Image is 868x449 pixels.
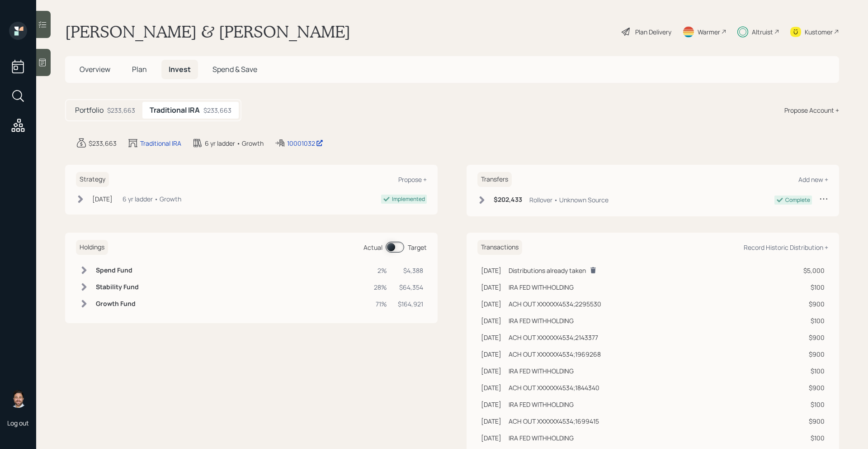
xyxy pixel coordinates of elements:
[398,299,423,309] div: $164,921
[635,27,671,37] div: Plan Delivery
[76,172,109,187] h6: Strategy
[392,195,425,203] div: Implemented
[481,266,501,275] div: [DATE]
[481,282,501,292] div: [DATE]
[801,266,825,275] div: $5,000
[374,299,387,309] div: 71%
[96,300,139,308] h6: Growth Fund
[76,240,108,255] h6: Holdings
[509,366,574,376] div: IRA FED WITHHOLDING
[140,139,181,148] div: Traditional IRA
[374,282,387,292] div: 28%
[509,299,601,309] div: ACH OUT XXXXXX4534;2295530
[529,195,609,205] div: Rollover • Unknown Source
[477,172,512,187] h6: Transfers
[744,243,828,252] div: Record Historic Distribution +
[374,266,387,275] div: 2%
[96,267,139,274] h6: Spend Fund
[509,282,574,292] div: IRA FED WITHHOLDING
[481,416,501,426] div: [DATE]
[7,419,29,427] div: Log out
[494,196,522,204] h6: $202,433
[481,316,501,325] div: [DATE]
[107,105,135,115] div: $233,663
[481,366,501,376] div: [DATE]
[9,390,27,408] img: michael-russo-headshot.png
[698,27,720,37] div: Warmer
[509,316,574,325] div: IRA FED WITHHOLDING
[509,266,586,275] div: Distributions already taken
[398,282,423,292] div: $64,354
[509,416,599,426] div: ACH OUT XXXXXX4534;1699415
[481,299,501,309] div: [DATE]
[89,139,117,148] div: $233,663
[801,366,825,376] div: $100
[75,106,104,115] h5: Portfolio
[123,194,181,204] div: 6 yr ladder • Growth
[509,349,601,359] div: ACH OUT XXXXXX4534;1969268
[481,400,501,409] div: [DATE]
[801,383,825,392] div: $900
[509,383,599,392] div: ACH OUT XXXXXX4534;1844340
[801,400,825,409] div: $100
[509,400,574,409] div: IRA FED WITHHOLDING
[798,175,828,184] div: Add new +
[509,333,598,342] div: ACH OUT XXXXXX4534;2143377
[481,349,501,359] div: [DATE]
[801,416,825,426] div: $900
[481,333,501,342] div: [DATE]
[398,266,423,275] div: $4,388
[80,64,110,74] span: Overview
[801,299,825,309] div: $900
[752,27,773,37] div: Altruist
[150,106,200,115] h5: Traditional IRA
[509,433,574,443] div: IRA FED WITHHOLDING
[132,64,147,74] span: Plan
[784,105,839,115] div: Propose Account +
[92,194,113,204] div: [DATE]
[801,349,825,359] div: $900
[65,22,350,42] h1: [PERSON_NAME] & [PERSON_NAME]
[477,240,522,255] h6: Transactions
[805,27,833,37] div: Kustomer
[205,139,264,148] div: 6 yr ladder • Growth
[785,196,810,204] div: Complete
[169,64,191,74] span: Invest
[408,243,427,252] div: Target
[481,383,501,392] div: [DATE]
[801,433,825,443] div: $100
[212,64,257,74] span: Spend & Save
[203,105,231,115] div: $233,663
[363,243,382,252] div: Actual
[801,282,825,292] div: $100
[398,175,427,184] div: Propose +
[481,433,501,443] div: [DATE]
[287,139,323,148] div: 10001032
[801,316,825,325] div: $100
[801,333,825,342] div: $900
[96,283,139,291] h6: Stability Fund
